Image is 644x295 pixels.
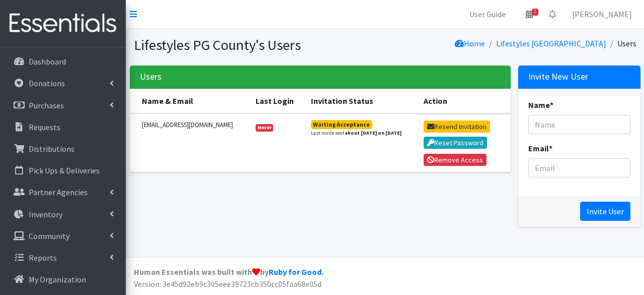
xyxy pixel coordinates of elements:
li: Users [606,36,636,51]
h3: Invite New User [528,72,588,82]
span: Version: 3e45d92eb9c305eee39721cb350cc05faa68e05d [134,279,321,289]
a: Partner Agencies [4,182,122,202]
a: Inventory [4,204,122,224]
p: Purchases [29,100,64,110]
small: Last invite sent [311,129,401,137]
a: Distributions [4,139,122,159]
a: User Guide [461,4,514,24]
p: Donations [29,78,65,88]
p: Dashboard [29,56,66,67]
p: My Organization [29,274,86,284]
th: Name & Email [130,89,250,113]
h1: Lifestyles PG County's Users [134,36,381,54]
strong: Human Essentials was built with by . [134,267,324,277]
p: Partner Agencies [29,187,88,197]
a: Purchases [4,95,122,115]
a: Donations [4,73,122,93]
a: Ruby for Good [269,267,321,277]
a: 2 [518,4,541,24]
th: Last Login [250,89,305,113]
abbr: required [550,100,553,110]
input: Name [528,115,630,134]
button: Reset Password [424,137,488,149]
h3: Users [140,72,162,82]
div: Waiting Acceptance [313,122,370,128]
a: Dashboard [4,51,122,72]
span: Never [256,124,274,131]
a: Lifestyles [GEOGRAPHIC_DATA] [496,38,606,48]
input: Invite User [580,202,630,221]
p: Community [29,231,69,241]
p: Inventory [29,209,62,219]
small: [EMAIL_ADDRESS][DOMAIN_NAME] [142,120,244,130]
a: Pick Ups & Deliveries [4,160,122,181]
label: Email [528,142,552,154]
abbr: required [549,143,552,153]
p: Pick Ups & Deliveries [29,165,100,175]
th: Action [418,89,511,113]
p: Reports [29,253,57,263]
th: Invitation Status [305,89,418,113]
a: My Organization [4,269,122,289]
strong: about [DATE] on [DATE] [345,130,401,136]
a: [PERSON_NAME] [564,4,640,24]
p: Requests [29,122,60,132]
a: Reports [4,248,122,268]
input: Email [528,158,630,178]
button: Resend Invitation [424,121,491,133]
img: HumanEssentials [4,7,122,40]
p: Distributions [29,144,74,154]
a: Community [4,226,122,246]
button: Remove Access [424,154,487,166]
span: 2 [532,9,538,16]
label: Name [528,99,553,111]
a: Home [455,38,485,48]
a: Requests [4,117,122,137]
